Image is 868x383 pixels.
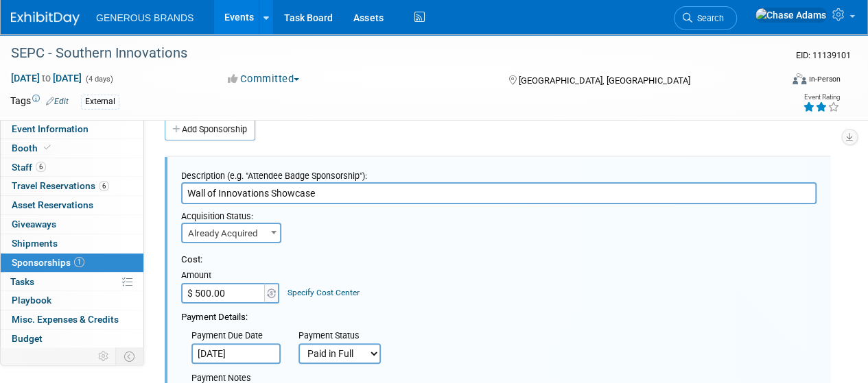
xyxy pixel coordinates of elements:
[46,97,69,106] a: Edit
[10,72,82,84] span: [DATE] [DATE]
[1,273,143,291] a: Tasks
[692,13,724,23] span: Search
[12,162,46,173] span: Staff
[116,347,144,365] td: Toggle Event Tabs
[1,196,143,214] a: Asset Reservations
[84,75,113,84] span: (4 days)
[12,219,56,230] span: Giveaways
[44,144,51,151] i: Booth reservation complete
[12,257,84,268] span: Sponsorships
[165,119,255,140] a: Add Sponsorship
[793,73,806,84] img: Format-Inperson.png
[181,254,817,267] div: Cost:
[674,6,737,30] a: Search
[181,164,817,182] div: Description (e.g. "Attendee Badge Sponsorship"):
[298,330,390,343] div: Payment Status
[1,139,143,158] a: Booth
[1,330,143,348] a: Budget
[181,204,270,223] div: Acquisition Status:
[8,5,615,19] p: Exclusive Price: $500
[518,75,690,86] span: [GEOGRAPHIC_DATA], [GEOGRAPHIC_DATA]
[1,120,143,138] a: Event Information
[36,162,46,172] span: 6
[1,254,143,272] a: Sponsorships1
[36,46,615,60] li: Space is limited to one (1) case per company
[1,310,143,329] a: Misc. Expenses & Credits
[40,73,53,84] span: to
[1,177,143,195] a: Travel Reservations6
[12,143,54,153] span: Booth
[796,50,851,60] span: Event ID: 11139101
[36,32,615,46] li: All shelves include lighting and cases will be locked
[8,5,615,59] body: Rich Text Area. Press ALT-0 for help.
[181,223,281,243] span: Already Acquired
[12,123,89,134] span: Event Information
[719,71,841,92] div: Event Format
[10,276,34,287] span: Tasks
[11,12,80,25] img: ExhibitDay
[1,234,143,253] a: Shipments
[181,304,817,324] div: Payment Details:
[99,181,109,191] span: 6
[191,330,278,343] div: Payment Due Date
[1,215,143,234] a: Giveaways
[12,180,109,191] span: Travel Reservations
[12,333,43,344] span: Budget
[81,95,119,109] div: External
[74,257,84,267] span: 1
[12,295,51,306] span: Playbook
[36,19,615,33] li: Case Dimensions: 37” W x 13” H x 25.5" D
[808,74,841,84] div: In-Person
[10,94,69,110] td: Tags
[1,158,143,177] a: Staff6
[223,72,305,86] button: Committed
[96,12,193,23] span: GENEROUS BRANDS
[12,238,58,249] span: Shipments
[6,41,770,66] div: SEPC - Southern Innovations
[92,347,116,365] td: Personalize Event Tab Strip
[1,291,143,310] a: Playbook
[181,269,281,283] div: Amount
[803,94,840,101] div: Event Rating
[288,288,360,297] a: Specify Cost Center
[755,8,827,23] img: Chase Adams
[12,314,119,325] span: Misc. Expenses & Credits
[12,199,93,210] span: Asset Reservations
[183,224,280,243] span: Already Acquired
